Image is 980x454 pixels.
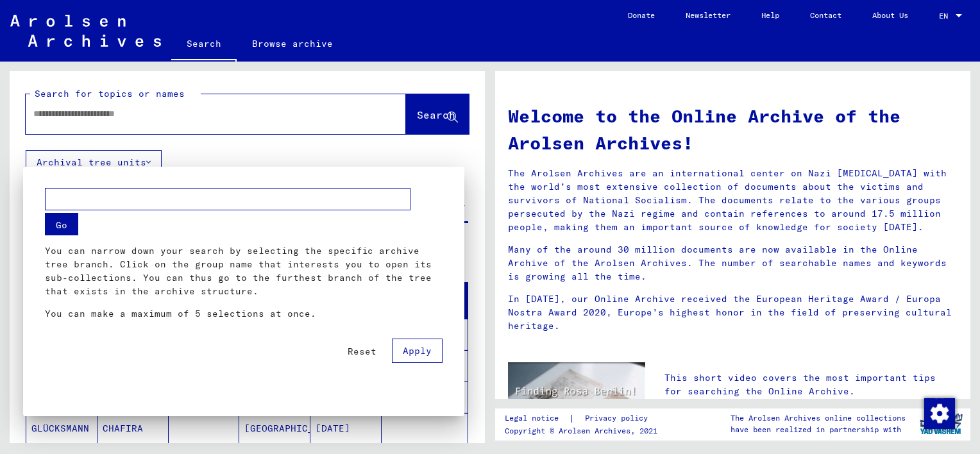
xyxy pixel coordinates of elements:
[392,338,443,362] button: Apply
[924,398,954,428] div: Change consent
[45,307,443,320] p: You can make a maximum of 5 selections at once.
[337,339,387,362] button: Reset
[403,344,432,356] span: Apply
[924,398,955,429] img: Change consent
[45,212,78,235] button: Go
[45,244,443,298] p: You can narrow down your search by selecting the specific archive tree branch. Click on the group...
[348,345,376,357] span: Reset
